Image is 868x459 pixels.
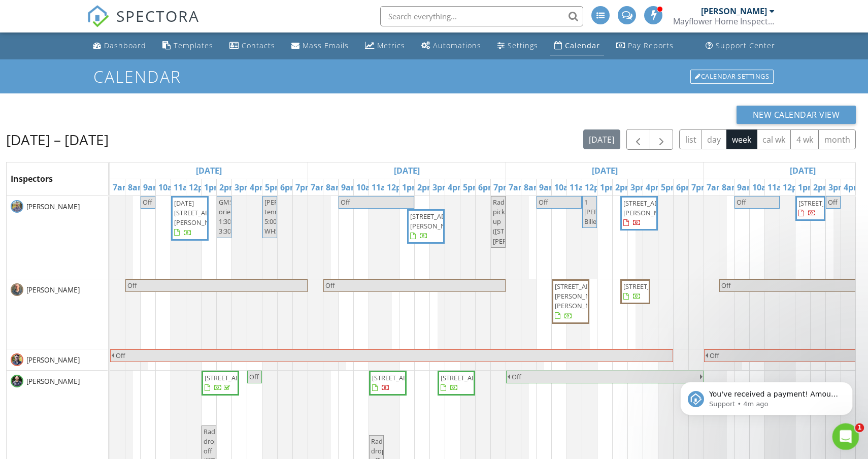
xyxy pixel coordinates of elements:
div: Calendar [565,41,600,50]
a: 4pm [841,179,864,195]
span: Off [325,281,335,290]
div: Mayflower Home Inspection [673,16,775,26]
a: 7pm [293,179,316,195]
a: 7pm [689,179,712,195]
a: 12pm [780,179,808,195]
img: img_2787edit_3.jpg [11,200,23,213]
span: [PERSON_NAME] tennis 5:00 WHS [264,198,316,236]
a: 4pm [445,179,468,195]
a: 4pm [247,179,270,195]
a: 2pm [217,179,240,195]
a: 5pm [262,179,285,195]
a: SPECTORA [87,14,199,35]
iframe: Intercom live chat [832,423,859,450]
a: 2pm [415,179,438,195]
img: danheadshot.jpg [11,353,23,366]
span: [PERSON_NAME] [24,376,82,386]
div: Templates [174,41,213,50]
a: 9am [735,179,757,195]
span: [PERSON_NAME] [24,202,82,212]
a: 9am [141,179,163,195]
a: 9am [339,179,361,195]
button: [DATE] [583,129,620,149]
a: 7am [110,179,133,195]
span: [STREET_ADDRESS] [623,282,680,291]
div: Settings [508,41,538,50]
a: 1pm [202,179,224,195]
a: Templates [158,37,217,55]
span: Off [127,281,137,290]
span: Off [828,198,838,207]
a: 2pm [613,179,636,195]
span: Off [116,351,125,360]
a: Go to August 27, 2025 [193,162,224,179]
a: Go to August 28, 2025 [391,162,422,179]
button: Next [650,129,674,150]
a: Go to August 29, 2025 [589,162,620,179]
div: Mass Emails [303,41,349,50]
span: GMS orientation 1:30-3:30 [219,198,253,236]
a: 9am [537,179,559,195]
h1: Calendar [93,68,775,85]
span: Inspectors [11,173,53,184]
a: 7am [704,179,727,195]
span: Off [249,372,259,381]
img: The Best Home Inspection Software - Spectora [87,5,109,27]
a: Dashboard [89,37,150,55]
span: Radon pick up ([STREET_ADDRESS][PERSON_NAME]) [493,198,552,246]
button: month [818,129,856,149]
a: 10am [552,179,579,195]
span: Off [143,198,152,207]
span: [STREET_ADDRESS][PERSON_NAME] [623,199,680,217]
a: 7pm [491,179,514,195]
a: 5pm [460,179,483,195]
a: Settings [493,37,542,55]
span: [STREET_ADDRESS][PERSON_NAME][PERSON_NAME] [555,282,612,310]
a: 6pm [278,179,301,195]
span: [DATE][STREET_ADDRESS][PERSON_NAME] [174,199,231,227]
div: Automations [433,41,481,50]
span: Off [539,198,548,207]
a: 6pm [674,179,696,195]
div: [PERSON_NAME] [701,6,767,16]
span: 1 [855,423,864,433]
a: Go to August 30, 2025 [787,162,818,179]
span: [STREET_ADDRESS] [798,199,855,208]
a: 10am [354,179,381,195]
a: Calendar Settings [689,69,775,85]
span: [STREET_ADDRESS] [205,373,261,382]
span: [STREET_ADDRESS] [441,373,497,382]
img: patleeheadshot.jpg [11,375,23,387]
a: Metrics [361,37,409,55]
button: cal wk [757,129,791,149]
span: [STREET_ADDRESS] [372,373,429,382]
button: 4 wk [790,129,819,149]
a: 10am [156,179,183,195]
button: New Calendar View [737,106,856,124]
a: 8am [521,179,544,195]
span: [PERSON_NAME] [24,285,82,295]
a: 8am [323,179,346,195]
div: Support Center [716,41,775,50]
a: 12pm [186,179,214,195]
a: 12pm [384,179,412,195]
a: 3pm [826,179,849,195]
a: 11am [765,179,792,195]
div: Calendar Settings [690,70,774,84]
div: Pay Reports [628,41,674,50]
a: 3pm [232,179,255,195]
button: Previous [626,129,650,150]
span: Off [737,198,746,207]
a: 11am [171,179,198,195]
a: Contacts [225,37,279,55]
a: Calendar [550,37,604,55]
span: Off [341,198,350,207]
a: 8am [125,179,148,195]
a: 1pm [399,179,422,195]
iframe: Intercom notifications message [665,360,868,432]
a: 7am [506,179,529,195]
a: 3pm [628,179,651,195]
